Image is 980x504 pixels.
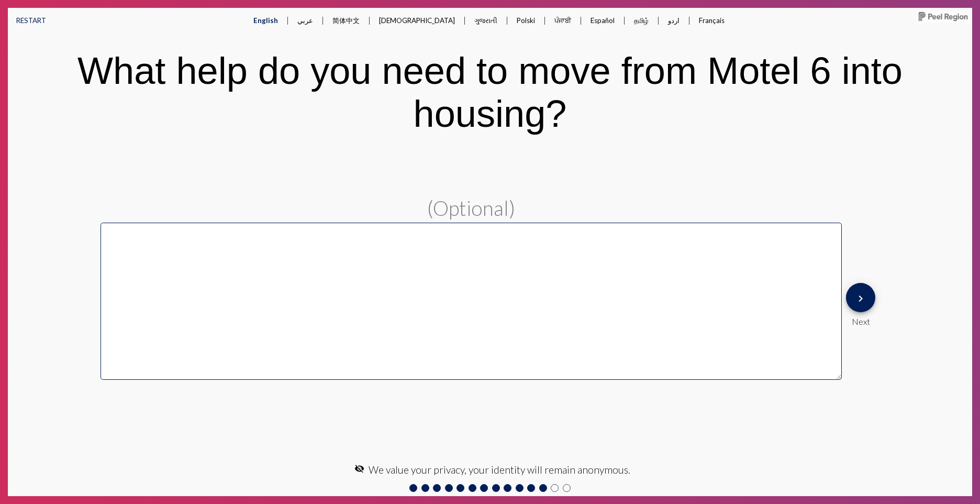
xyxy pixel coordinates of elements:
mat-icon: visibility_off [354,464,364,474]
button: 简体中文 [324,8,368,34]
button: عربي [289,8,321,33]
button: اردو [660,8,688,33]
button: Français [691,8,733,33]
div: Next [846,312,875,326]
span: (Optional) [427,196,515,220]
button: Polski [508,8,543,33]
button: ગુજરાતી [466,8,506,34]
button: Español [582,8,623,33]
mat-icon: keyboard_arrow_right [854,292,867,305]
button: தமிழ் [626,8,657,34]
div: What help do you need to move from Motel 6 into housing? [23,49,957,135]
img: Peel-Region-horiz-notag-K.jpg [917,10,970,23]
button: ਪੰਜਾਬੀ [546,8,580,34]
span: We value your privacy, your identity will remain anonymous. [369,464,630,476]
button: RESTART [8,8,54,33]
button: English [245,8,286,33]
button: [DEMOGRAPHIC_DATA] [371,8,463,33]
